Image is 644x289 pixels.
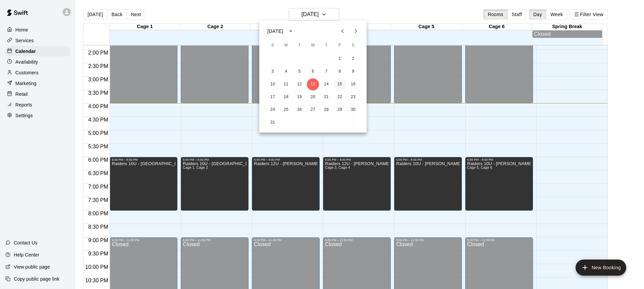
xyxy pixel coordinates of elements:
span: Friday [334,39,346,52]
span: Tuesday [293,39,306,52]
span: Saturday [347,39,359,52]
button: 15 [334,78,346,90]
button: 18 [280,91,292,103]
span: Wednesday [307,39,319,52]
button: 8 [334,66,346,78]
button: 4 [280,66,292,78]
button: Previous month [336,24,349,38]
button: 14 [320,78,332,90]
button: 10 [267,78,279,90]
span: Thursday [320,39,332,52]
button: 20 [307,91,319,103]
button: 29 [334,104,346,116]
div: [DATE] [267,28,283,35]
button: 5 [293,66,306,78]
button: 11 [280,78,292,90]
button: 1 [334,53,346,65]
button: 21 [320,91,332,103]
button: 12 [293,78,306,90]
button: 3 [267,66,279,78]
button: 19 [293,91,306,103]
button: 23 [347,91,359,103]
button: 17 [267,91,279,103]
button: 26 [293,104,306,116]
button: 24 [267,104,279,116]
button: 7 [320,66,332,78]
button: 25 [280,104,292,116]
button: 22 [334,91,346,103]
button: 2 [347,53,359,65]
button: 28 [320,104,332,116]
button: 31 [267,117,279,129]
span: Sunday [267,39,279,52]
button: 30 [347,104,359,116]
button: 13 [307,78,319,90]
button: calendar view is open, switch to year view [285,25,297,37]
button: Next month [349,24,363,38]
button: 16 [347,78,359,90]
button: 9 [347,66,359,78]
button: 27 [307,104,319,116]
span: Monday [280,39,292,52]
button: 6 [307,66,319,78]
